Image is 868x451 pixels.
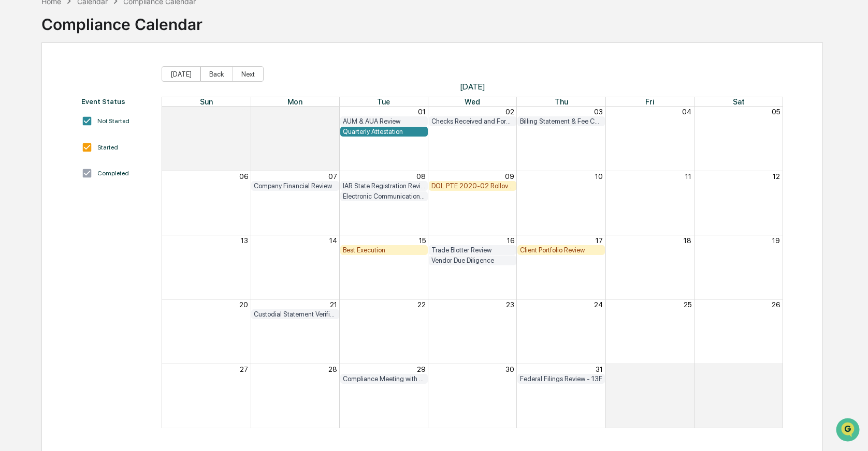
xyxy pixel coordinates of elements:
button: 14 [329,236,337,245]
button: 26 [772,300,780,309]
div: Start new chat [35,79,170,89]
a: 🖐️Preclearance [6,126,71,145]
div: Federal Filings Review - 13F [520,375,602,383]
div: Quarterly Attestation [343,128,425,136]
button: 24 [594,300,603,309]
p: How can we help? [10,22,189,38]
button: 08 [416,172,426,181]
div: Client Portfolio Review [520,246,602,254]
div: AUM & AUA Review [343,117,425,125]
span: Sat [733,97,745,106]
button: 17 [596,236,603,245]
span: Preclearance [21,130,67,141]
div: Started [97,144,118,151]
button: 02 [771,365,780,373]
button: 11 [685,172,691,181]
button: 23 [506,300,514,309]
button: 21 [330,300,337,309]
button: 30 [328,108,337,116]
div: We're available if you need us! [35,89,131,98]
div: Not Started [97,117,129,125]
button: 27 [240,365,248,373]
div: 🖐️ [10,131,19,140]
iframe: Open customer support [835,417,863,445]
span: Wed [465,97,480,106]
button: 06 [239,172,248,181]
button: 22 [417,300,426,309]
button: 31 [596,365,603,373]
div: Billing Statement & Fee Calculations Report Review [520,117,602,125]
button: 02 [505,108,514,116]
span: Pylon [103,175,125,183]
div: Checks Received and Forwarded Log [431,117,514,125]
div: Compliance Calendar [41,7,202,34]
div: Vendor Due Diligence [431,257,514,264]
button: Next [233,66,264,82]
div: Electronic Communication Review [343,192,425,200]
button: 19 [772,236,780,245]
button: 29 [239,108,248,116]
a: 🗄️Attestations [71,126,133,145]
div: Best Execution [343,246,425,254]
button: 09 [505,172,514,181]
button: 16 [507,236,514,245]
button: 07 [328,172,337,181]
button: 25 [684,300,691,309]
button: Start new chat [176,82,189,95]
button: 28 [328,365,337,373]
div: Company Financial Review [254,182,336,190]
button: 20 [239,300,248,309]
span: Thu [555,97,568,106]
button: 04 [682,108,691,116]
span: Attestations [85,130,128,141]
span: Tue [377,97,390,106]
span: Sun [200,97,213,106]
div: Month View [162,97,783,428]
a: Powered byPylon [73,175,125,183]
div: Custodial Statement Verification [254,310,336,318]
div: DOL PTE 2020-02 Rollover & IRA to IRA Account Review [431,182,514,190]
img: 1746055101610-c473b297-6a78-478c-a979-82029cc54cd1 [10,79,29,98]
button: 03 [594,108,603,116]
div: Event Status [81,97,152,106]
button: 29 [417,365,426,373]
div: Compliance Meeting with Management [343,375,425,383]
button: 10 [595,172,603,181]
span: [DATE] [162,82,783,92]
button: 30 [505,365,514,373]
div: 🗄️ [75,131,83,140]
div: IAR State Registration Review [343,182,425,190]
button: [DATE] [162,66,200,82]
div: 🔎 [10,151,19,159]
button: Back [200,66,233,82]
button: 13 [241,236,248,245]
button: 01 [418,108,426,116]
button: 05 [772,108,780,116]
span: Mon [287,97,302,106]
button: 12 [773,172,780,181]
button: 18 [684,236,691,245]
span: Fri [645,97,654,106]
span: Data Lookup [21,150,65,160]
button: 01 [684,365,691,373]
button: 15 [419,236,426,245]
div: Trade Blotter Review [431,246,514,254]
div: Completed [97,170,129,177]
a: 🔎Data Lookup [6,146,69,164]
